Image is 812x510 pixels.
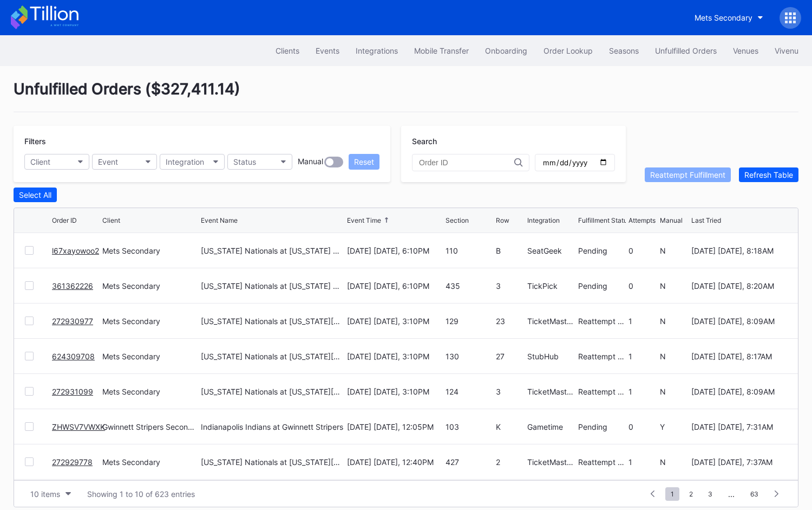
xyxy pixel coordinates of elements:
div: [DATE] [DATE], 6:10PM [347,281,443,290]
div: Reattempt Fulfillment [578,352,626,361]
div: 130 [446,352,493,361]
div: 1 [628,317,657,326]
div: ... [720,489,743,499]
div: 1 [628,387,657,396]
div: 103 [446,422,493,431]
div: Mets Secondary [102,281,198,290]
div: [DATE] [DATE], 3:10PM [347,387,443,396]
div: Manual [660,216,683,224]
button: Events [307,41,348,61]
div: 427 [446,457,493,467]
div: 3 [496,387,525,396]
div: [US_STATE] Nationals at [US_STATE] Mets (Pop-Up Home Run Apple Giveaway) [201,281,344,290]
div: 3 [496,281,525,290]
div: Search [412,137,615,146]
div: Status [233,157,256,166]
div: 110 [446,246,493,255]
div: Row [496,216,509,224]
div: Event [98,157,118,166]
div: [US_STATE] Nationals at [US_STATE][GEOGRAPHIC_DATA] (Long Sleeve T-Shirt Giveaway) [201,317,344,326]
div: 23 [496,317,525,326]
button: Mets Secondary [686,8,771,28]
div: Mets Secondary [102,352,198,361]
div: [DATE] [DATE], 8:20AM [691,281,787,290]
a: l67xayowoo2 [52,246,99,255]
div: [DATE] [DATE], 12:05PM [347,422,443,431]
div: K [496,422,525,431]
a: 272931099 [52,387,93,396]
div: [DATE] [DATE], 8:17AM [691,352,787,361]
div: Manual [298,157,323,167]
a: 624309708 [52,352,95,361]
button: Unfulfilled Orders [647,41,725,61]
div: TicketMasterResale [527,457,575,467]
div: [DATE] [DATE], 8:09AM [691,387,787,396]
button: 10 items [25,487,76,501]
div: Mobile Transfer [414,46,469,55]
div: Integration [527,216,560,224]
button: Mobile Transfer [406,41,477,61]
a: 272929778 [52,457,93,467]
button: Clients [267,41,307,61]
div: 2 [496,457,525,467]
div: Section [446,216,469,224]
div: Gametime [527,422,575,431]
div: Pending [578,281,626,290]
div: Mets Secondary [102,317,198,326]
div: Integrations [356,46,398,55]
div: Unfulfilled Orders ( $327,411.14 ) [14,80,798,112]
div: [US_STATE] Nationals at [US_STATE] Mets (Pop-Up Home Run Apple Giveaway) [201,246,344,255]
span: 63 [745,487,764,501]
div: Order ID [52,216,77,224]
div: N [660,246,689,255]
div: Event Name [201,216,238,224]
button: Order Lookup [535,41,601,61]
div: [DATE] [DATE], 7:31AM [691,422,787,431]
div: Reset [354,157,374,166]
div: Select All [19,190,51,199]
a: 361362226 [52,281,93,290]
div: Client [30,157,50,166]
div: Attempts [628,216,656,224]
div: [DATE] [DATE], 8:18AM [691,246,787,255]
div: StubHub [527,352,575,361]
div: Showing 1 to 10 of 623 entries [87,489,195,499]
div: 0 [628,422,657,431]
div: [DATE] [DATE], 3:10PM [347,352,443,361]
span: 2 [684,487,698,501]
div: 129 [446,317,493,326]
button: Integrations [348,41,406,61]
div: Indianapolis Indians at Gwinnett Stripers [201,422,343,431]
div: Mets Secondary [102,387,198,396]
div: 1 [628,457,657,467]
button: Integration [160,154,225,170]
div: Seasons [609,46,639,55]
div: Filters [24,137,379,146]
div: Order Lookup [543,46,593,55]
div: Reattempt Fulfillment [578,317,626,326]
div: Mets Secondary [695,13,752,22]
div: Refresh Table [744,170,793,179]
div: Reattempt Fulfillment [650,170,725,179]
div: 27 [496,352,525,361]
a: Onboarding [477,41,535,61]
button: Status [227,154,292,170]
div: Fulfillment Status [578,216,631,224]
div: 124 [446,387,493,396]
div: 435 [446,281,493,290]
input: Order ID [419,158,514,167]
div: 0 [628,246,657,255]
div: Onboarding [485,46,527,55]
div: Last Tried [691,216,721,224]
div: Integration [166,157,204,166]
div: Y [660,422,689,431]
div: N [660,317,689,326]
div: SeatGeek [527,246,575,255]
div: Reattempt Fulfillment [578,387,626,396]
a: ZHWSV7VWXK [52,422,105,431]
